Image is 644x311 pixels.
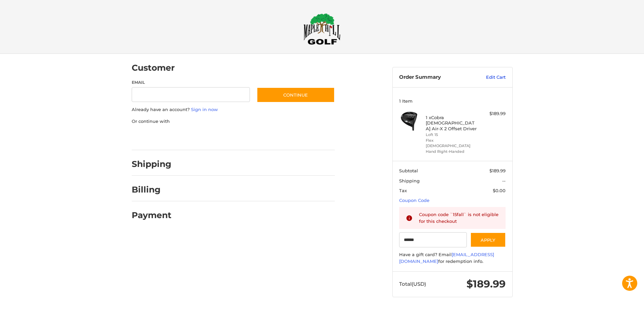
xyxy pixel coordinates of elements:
[399,74,472,81] h3: Order Summary
[399,98,506,104] h3: 1 Item
[132,159,171,169] h2: Shipping
[132,63,175,73] h2: Customer
[132,79,250,85] label: Email
[489,168,506,173] span: $189.99
[244,131,294,143] iframe: PayPal-venmo
[479,110,506,117] div: $189.99
[470,232,506,247] button: Apply
[426,138,477,149] li: Flex [DEMOGRAPHIC_DATA]
[399,178,420,183] span: Shipping
[399,188,407,193] span: Tax
[399,281,426,287] span: Total (USD)
[399,251,506,265] div: Have a gift card? Email for redemption info.
[399,168,418,173] span: Subtotal
[426,115,477,131] h4: 1 x Cobra [DEMOGRAPHIC_DATA] Air-X 2 Offset Driver
[419,211,499,224] div: Coupon code `15fall` is not eligible for this checkout
[466,278,506,290] span: $189.99
[187,131,237,143] iframe: PayPal-paylater
[257,87,335,103] button: Continue
[132,106,335,113] p: Already have an account?
[191,107,218,112] a: Sign in now
[303,13,341,45] img: Maple Hill Golf
[399,232,467,247] input: Gift Certificate or Coupon Code
[502,178,506,183] span: --
[132,118,335,125] p: Or continue with
[493,188,506,193] span: $0.00
[129,131,180,143] iframe: PayPal-paypal
[426,132,477,138] li: Loft 15
[399,252,494,264] a: [EMAIL_ADDRESS][DOMAIN_NAME]
[132,210,171,220] h2: Payment
[426,149,477,154] li: Hand Right-Handed
[132,184,171,195] h2: Billing
[472,74,506,81] a: Edit Cart
[399,198,429,203] a: Coupon Code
